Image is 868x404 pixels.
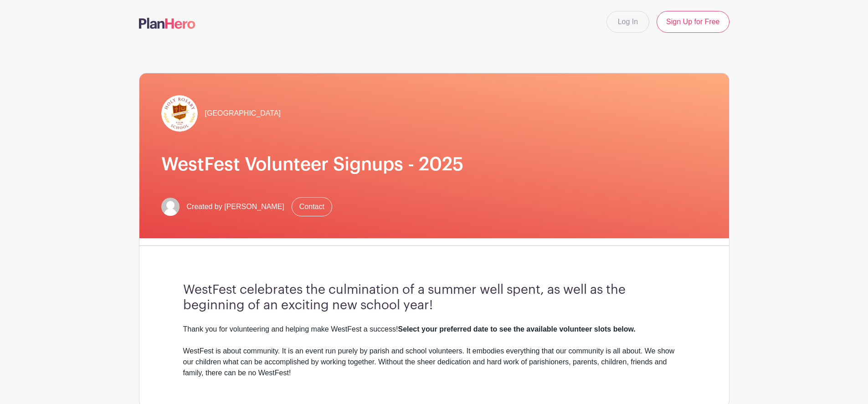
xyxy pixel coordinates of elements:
div: Thank you for volunteering and helping make WestFest a success! [183,324,685,335]
img: hr-logo-circle.png [161,95,198,132]
img: default-ce2991bfa6775e67f084385cd625a349d9dcbb7a52a09fb2fda1e96e2d18dcdb.png [161,198,180,216]
span: [GEOGRAPHIC_DATA] [205,108,281,119]
a: Log In [606,11,649,33]
span: Created by [PERSON_NAME] [187,201,284,212]
a: Contact [292,197,332,216]
a: Sign Up for Free [657,11,729,33]
h1: WestFest Volunteer Signups - 2025 [161,153,707,175]
strong: Select your preferred date to see the available volunteer slots below. [398,325,635,333]
div: WestFest is about community. It is an event run purely by parish and school volunteers. It embodi... [183,346,685,378]
h3: WestFest celebrates the culmination of a summer well spent, as well as the beginning of an exciti... [183,282,685,313]
img: logo-507f7623f17ff9eddc593b1ce0a138ce2505c220e1c5a4e2b4648c50719b7d32.svg [139,18,195,29]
